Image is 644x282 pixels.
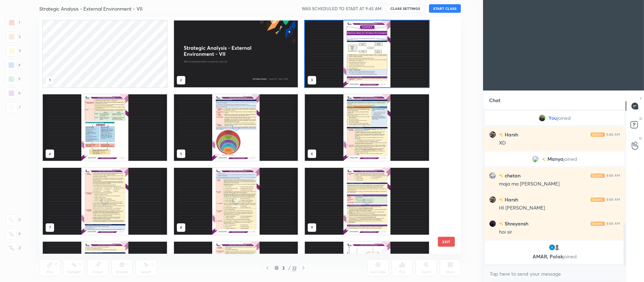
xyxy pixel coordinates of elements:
[591,133,605,137] img: iconic-light.a09c19a4.png
[547,156,563,162] span: Manya
[305,20,429,87] img: 1756700339YFKKD7.pdf
[289,266,291,270] div: /
[499,133,503,137] img: no-rating-badge.077c3623.svg
[280,266,287,270] div: 3
[503,131,518,138] h6: Harsh
[499,205,620,212] div: HI [PERSON_NAME]
[489,254,620,259] p: AMAR, Palak
[606,198,620,202] div: 9:48 AM
[591,174,605,178] img: iconic-light.a09c19a4.png
[39,17,448,254] div: grid
[6,102,21,113] div: 7
[557,115,570,121] span: joined
[6,45,21,57] div: 3
[639,136,642,141] p: G
[6,74,21,85] div: 5
[39,5,143,12] h4: Strategic Analysis - External Environment - VII
[606,222,620,226] div: 9:48 AM
[6,228,21,240] div: X
[6,59,21,71] div: 4
[483,110,626,265] div: grid
[499,229,620,236] div: hoi sir
[6,214,21,225] div: C
[606,133,620,137] div: 9:48 AM
[302,5,382,12] h5: WAS SCHEDULED TO START AT 9:45 AM
[174,20,298,87] img: bf0cbe44-86ea-11f0-835a-a68de020218e.jpg
[591,198,605,202] img: iconic-light.a09c19a4.png
[542,158,546,161] img: no-rating-badge.077c3623.svg
[438,237,455,247] button: EXIT
[429,4,461,13] button: START CLASS
[489,131,496,138] img: 1b35794731b84562a3a543853852d57b.jpg
[489,196,496,203] img: 1b35794731b84562a3a543853852d57b.jpg
[563,253,576,260] span: joined
[6,88,21,99] div: 6
[503,196,518,203] h6: Harsh
[548,115,557,121] span: You
[483,91,506,110] p: Chat
[6,242,21,254] div: Z
[6,31,21,42] div: 2
[499,222,503,226] img: no-rating-badge.077c3623.svg
[563,156,577,162] span: joined
[639,116,642,121] p: D
[640,96,642,101] p: T
[499,174,503,178] img: no-rating-badge.077c3623.svg
[538,114,545,122] img: 1b2d820965364134af14a78726495715.jpg
[6,17,20,28] div: 1
[591,222,605,226] img: iconic-light.a09c19a4.png
[386,4,425,13] button: CLASS SETTINGS
[606,174,620,178] div: 9:48 AM
[499,181,620,188] div: maja ma [PERSON_NAME]
[292,265,296,271] div: 22
[532,155,539,163] img: 3
[489,220,496,227] img: ee45262ef9a844e8b5da1bce7ed56d06.jpg
[499,198,503,202] img: no-rating-badge.077c3623.svg
[553,244,561,251] img: default.png
[549,244,556,251] img: 3
[503,220,528,227] h6: Shreyansh
[503,172,521,179] h6: chetan
[499,140,620,147] div: XD
[489,172,496,179] img: 1887a6d9930d4028aa76f830af21daf5.jpg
